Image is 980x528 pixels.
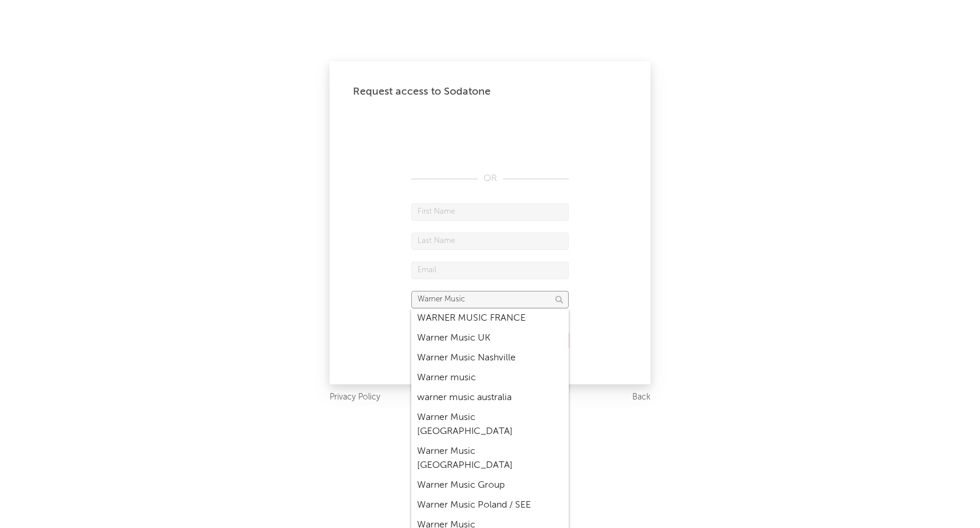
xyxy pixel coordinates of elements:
div: OR [411,172,569,186]
input: Email [411,262,569,279]
div: WARNER MUSIC FRANCE [411,308,569,328]
div: warner music australia [411,388,569,408]
div: Warner Music Poland / SEE [411,495,569,515]
div: Warner Music Nashville [411,348,569,368]
input: First Name [411,203,569,221]
div: Warner music [411,368,569,388]
div: Warner Music [GEOGRAPHIC_DATA] [411,442,569,475]
a: Privacy Policy [330,390,380,405]
div: Warner Music Group [411,475,569,495]
input: Division [411,291,569,308]
input: Last Name [411,232,569,250]
div: Request access to Sodatone [353,85,627,99]
div: Warner Music UK [411,328,569,348]
div: Warner Music [GEOGRAPHIC_DATA] [411,408,569,442]
a: Back [632,390,650,405]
